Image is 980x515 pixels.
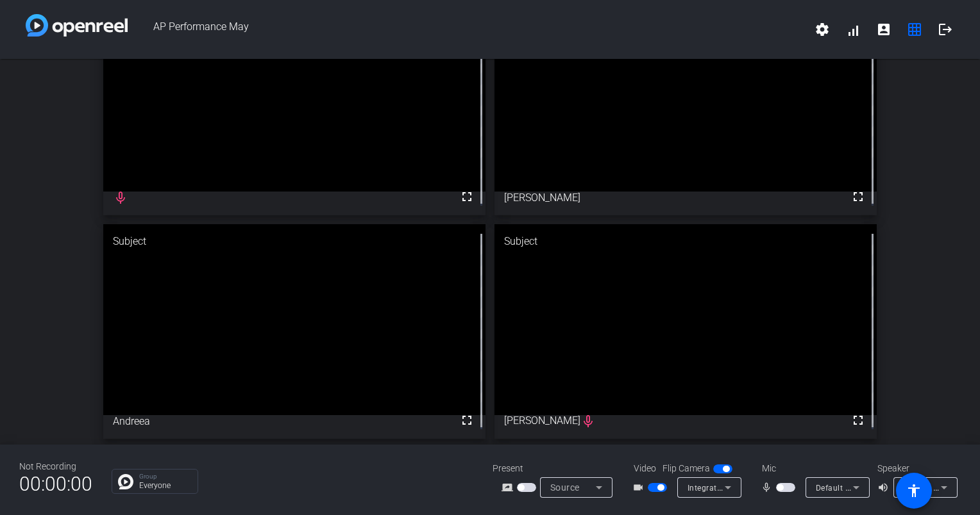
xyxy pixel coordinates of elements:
[139,482,191,489] p: Everyone
[550,482,580,493] span: Source
[876,22,891,37] mat-icon: account_box
[632,480,648,495] mat-icon: videocam_outline
[663,462,710,475] span: Flip Camera
[493,462,621,475] div: Present
[103,224,486,259] div: Subject
[850,413,866,428] mat-icon: fullscreen
[815,22,830,37] mat-icon: settings
[19,460,92,473] div: Not Recording
[688,482,805,493] span: Integrated Camera (174f:1812)
[906,483,922,498] mat-icon: accessibility
[838,14,868,45] button: signal_cellular_alt
[139,473,191,480] p: Group
[19,468,92,500] span: 00:00:00
[850,189,866,204] mat-icon: fullscreen
[494,224,877,259] div: Subject
[118,474,133,489] img: Chat Icon
[459,413,475,428] mat-icon: fullscreen
[907,22,922,37] mat-icon: grid_on
[749,462,877,475] div: Mic
[761,480,776,495] mat-icon: mic_none
[502,480,517,495] mat-icon: screen_share_outline
[26,14,128,37] img: white-gradient.svg
[938,22,953,37] mat-icon: logout
[128,14,807,45] span: AP Performance May
[634,462,656,475] span: Video
[877,462,954,475] div: Speaker
[459,189,475,204] mat-icon: fullscreen
[877,480,893,495] mat-icon: volume_up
